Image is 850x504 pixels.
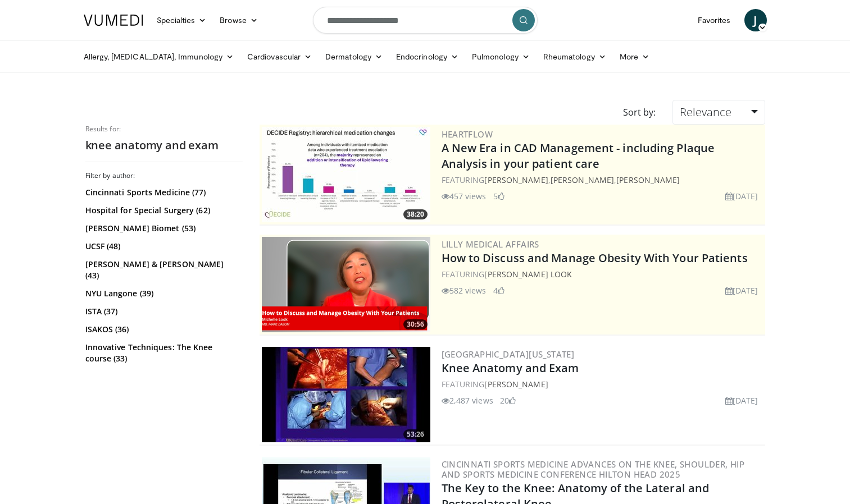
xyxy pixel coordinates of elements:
[484,269,572,280] a: [PERSON_NAME] Look
[691,9,738,31] a: Favorites
[500,395,516,406] li: 20
[85,205,240,216] a: Hospital for Special Surgery (62)
[680,104,731,120] span: Relevance
[262,127,430,222] img: 738d0e2d-290f-4d89-8861-908fb8b721dc.300x170_q85_crop-smart_upscale.jpg
[725,190,758,202] li: [DATE]
[442,239,539,250] a: Lilly Medical Affairs
[85,187,240,198] a: Cincinnati Sports Medicine (77)
[442,395,493,406] li: 2,487 views
[389,45,465,68] a: Endocrinology
[85,288,240,299] a: NYU Langone (39)
[442,190,487,202] li: 457 views
[442,459,745,480] a: Cincinnati Sports Medicine Advances on the Knee, Shoulder, Hip and Sports Medicine Conference Hil...
[85,125,243,134] p: Results for:
[84,15,143,26] img: VuMedi Logo
[551,175,614,185] a: [PERSON_NAME]
[484,175,548,185] a: [PERSON_NAME]
[262,347,430,442] img: abedea4e-5f15-4836-a751-de8a508b9333.300x170_q85_crop-smart_upscale.jpg
[725,395,758,406] li: [DATE]
[85,223,240,234] a: [PERSON_NAME] Biomet (53)
[213,9,265,31] a: Browse
[442,378,763,390] div: FEATURING
[85,259,240,281] a: [PERSON_NAME] & [PERSON_NAME] (43)
[442,174,763,186] div: FEATURING , ,
[319,45,389,68] a: Dermatology
[85,171,243,180] h3: Filter by author:
[613,45,656,68] a: More
[744,9,767,31] a: J
[442,129,493,140] a: Heartflow
[442,140,715,171] a: A New Era in CAD Management - including Plaque Analysis in your patient care
[484,379,548,390] a: [PERSON_NAME]
[85,306,240,317] a: ISTA (37)
[85,324,240,335] a: ISAKOS (36)
[262,237,430,332] a: 30:56
[465,45,537,68] a: Pulmonology
[262,347,430,442] a: 53:26
[313,7,538,34] input: Search topics, interventions
[672,100,765,125] a: Relevance
[77,45,241,68] a: Allergy, [MEDICAL_DATA], Immunology
[85,138,243,153] h2: knee anatomy and exam
[403,319,428,329] span: 30:56
[150,9,213,31] a: Specialties
[262,237,430,332] img: c98a6a29-1ea0-4bd5-8cf5-4d1e188984a7.png.300x170_q85_crop-smart_upscale.png
[442,250,748,265] a: How to Discuss and Manage Obesity With Your Patients
[493,190,504,202] li: 5
[616,175,680,185] a: [PERSON_NAME]
[85,241,240,252] a: UCSF (48)
[442,268,763,280] div: FEATURING
[240,45,319,68] a: Cardiovascular
[442,360,579,375] a: Knee Anatomy and Exam
[725,285,758,296] li: [DATE]
[493,285,504,296] li: 4
[403,209,428,219] span: 38:20
[403,429,428,439] span: 53:26
[442,285,487,296] li: 582 views
[615,100,664,125] div: Sort by:
[85,342,240,364] a: Innovative Techniques: The Knee course (33)
[442,349,575,360] a: [GEOGRAPHIC_DATA][US_STATE]
[262,127,430,222] a: 38:20
[537,45,613,68] a: Rheumatology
